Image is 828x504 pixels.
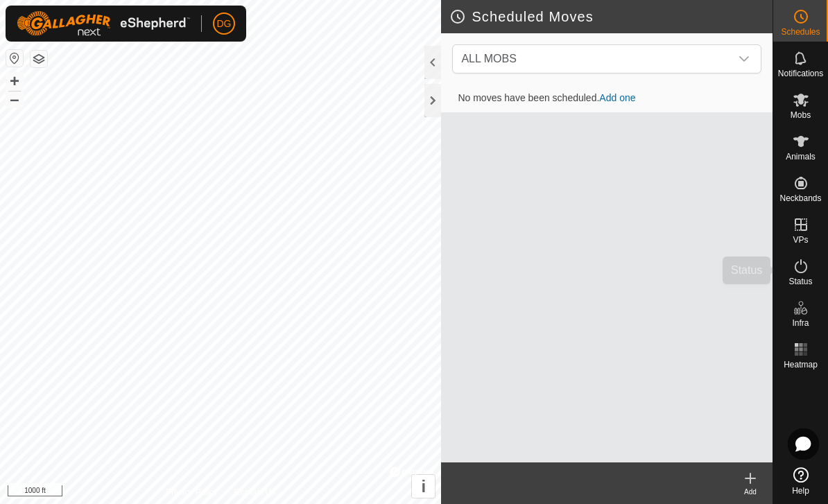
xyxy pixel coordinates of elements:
span: ALL MOBS [461,53,516,64]
div: dropdown trigger [730,45,758,73]
span: Heatmap [784,360,818,369]
img: Gallagher Logo [17,11,190,36]
button: – [6,91,23,107]
button: Map Layers [31,51,47,67]
span: Help [792,487,809,495]
a: Help [773,462,828,501]
a: Contact Us [234,486,275,498]
a: Add one [599,92,635,103]
span: Infra [792,319,809,327]
span: Neckbands [779,194,821,202]
span: Notifications [778,69,823,78]
span: DG [217,17,232,31]
button: Reset Map [6,50,23,67]
a: Privacy Policy [166,486,218,498]
span: Animals [786,153,816,161]
button: i [412,475,435,498]
h2: Scheduled Moves [449,8,773,25]
span: No moves have been scheduled. [447,92,646,103]
span: Status [788,277,812,286]
span: ALL MOBS [456,45,730,73]
button: + [6,73,23,89]
span: VPs [793,236,808,244]
span: Schedules [781,28,820,36]
span: i [422,477,426,496]
span: Mobs [791,111,811,119]
div: Add [728,487,773,497]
